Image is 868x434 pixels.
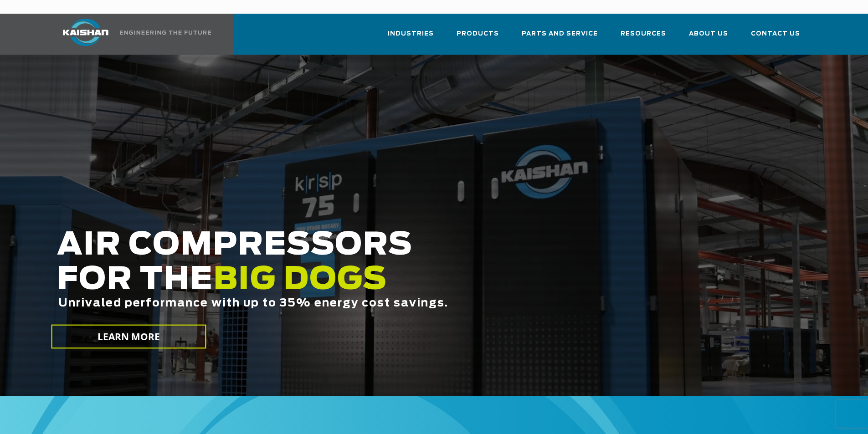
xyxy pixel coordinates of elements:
[57,228,684,338] h2: AIR COMPRESSORS FOR THE
[51,325,206,349] a: LEARN MORE
[97,330,160,343] span: LEARN MORE
[457,29,499,39] span: Products
[522,29,598,39] span: Parts and Service
[120,31,211,35] img: Engineering the future
[751,22,800,53] a: Contact Us
[51,14,213,55] a: Kaishan USA
[51,19,120,46] img: kaishan logo
[213,265,387,296] span: BIG DOGS
[457,22,499,53] a: Products
[388,29,434,39] span: Industries
[621,22,666,53] a: Resources
[689,22,728,53] a: About Us
[58,298,448,309] span: Unrivaled performance with up to 35% energy cost savings.
[621,29,666,39] span: Resources
[689,29,728,39] span: About Us
[522,22,598,53] a: Parts and Service
[388,22,434,53] a: Industries
[751,29,800,39] span: Contact Us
